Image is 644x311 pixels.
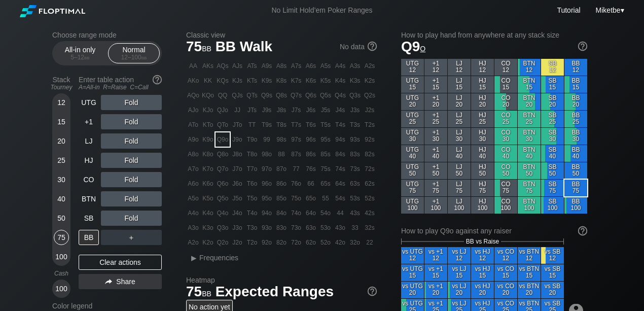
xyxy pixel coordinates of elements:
[260,74,274,88] div: K9s
[111,44,157,63] div: Normal
[541,180,564,196] div: SB 75
[401,59,424,76] div: UTG 12
[79,172,99,187] div: CO
[401,39,425,54] span: Q9
[274,103,289,117] div: J8s
[289,132,303,147] div: 97s
[289,191,303,205] div: 75o
[401,145,424,162] div: UTG 40
[318,147,333,161] div: 85s
[318,235,333,250] div: 52o
[333,74,347,88] div: K4s
[101,114,162,129] div: Fold
[304,206,318,220] div: 64o
[245,177,259,191] div: T6o
[186,31,377,39] h2: Classic view
[363,147,377,161] div: 82s
[494,93,517,110] div: CO 20
[333,147,347,161] div: 84s
[230,59,244,73] div: AJs
[494,145,517,162] div: CO 40
[54,281,69,296] div: 100
[333,118,347,132] div: T4s
[216,147,230,161] div: Q8o
[79,72,162,95] div: Enter table action
[216,235,230,250] div: Q2o
[348,132,362,147] div: 93s
[245,235,259,250] div: T2o
[304,191,318,205] div: 65o
[84,54,90,61] span: bb
[333,88,347,102] div: Q4s
[289,162,303,176] div: 77
[348,177,362,191] div: 63s
[260,206,274,220] div: 94o
[541,59,564,76] div: SB 12
[363,103,377,117] div: J2s
[304,74,318,88] div: K6s
[260,221,274,235] div: 93o
[230,177,244,191] div: J6o
[274,221,289,235] div: 83o
[289,88,303,102] div: Q7s
[333,59,347,73] div: A4s
[185,39,213,56] span: 75
[363,59,377,73] div: A2s
[186,191,200,205] div: A5o
[289,118,303,132] div: T7s
[201,235,215,250] div: K2o
[518,93,541,110] div: BTN 20
[448,128,471,145] div: LJ 30
[216,132,230,147] div: Q9o
[448,76,471,93] div: LJ 15
[401,227,587,235] div: How to play Q9o against any raiser
[518,197,541,214] div: BTN 100
[186,206,200,220] div: A4o
[363,74,377,88] div: K2s
[260,191,274,205] div: 95o
[564,93,587,110] div: BB 20
[216,59,230,73] div: AQs
[54,114,69,129] div: 15
[230,132,244,147] div: J9o
[304,162,318,176] div: 76s
[318,103,333,117] div: J5s
[304,88,318,102] div: Q6s
[564,145,587,162] div: BB 40
[245,221,259,235] div: T3o
[318,88,333,102] div: Q5s
[518,162,541,179] div: BTN 50
[424,111,447,127] div: +1 25
[363,221,377,235] div: 32s
[541,93,564,110] div: SB 20
[59,54,101,61] div: 5 – 12
[518,111,541,127] div: BTN 25
[318,177,333,191] div: 65s
[289,59,303,73] div: A7s
[541,162,564,179] div: SB 50
[54,172,69,187] div: 30
[424,197,447,214] div: +1 100
[401,93,424,110] div: UTG 20
[48,84,75,91] div: Tourney
[260,118,274,132] div: T9s
[48,72,75,95] div: Stack
[333,191,347,205] div: 54s
[245,88,259,102] div: QTs
[367,286,378,297] img: help.32db89a4.svg
[363,162,377,176] div: 72s
[541,145,564,162] div: SB 40
[318,74,333,88] div: K5s
[260,59,274,73] div: A9s
[54,230,69,245] div: 75
[79,114,99,129] div: +1
[367,41,378,52] img: help.32db89a4.svg
[186,88,200,102] div: AQo
[201,221,215,235] div: K3o
[216,177,230,191] div: Q6o
[230,118,244,132] div: JTo
[274,74,289,88] div: K8s
[494,76,517,93] div: CO 15
[304,59,318,73] div: A6s
[201,177,215,191] div: K6o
